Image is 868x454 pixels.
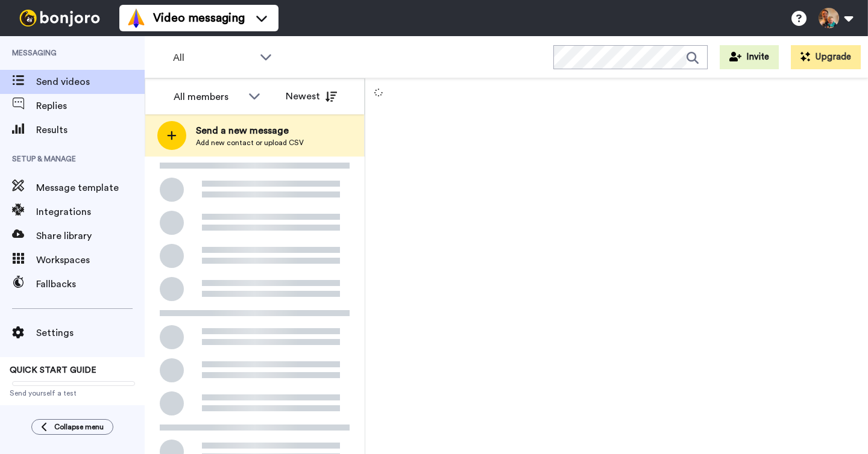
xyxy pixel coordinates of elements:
button: Newest [277,84,346,108]
span: Share library [36,229,145,243]
span: Add new contact or upload CSV [196,138,304,148]
span: Message template [36,181,145,195]
span: Send yourself a test [10,388,135,398]
span: Send videos [36,75,145,89]
span: QUICK START GUIDE [10,366,96,375]
span: Settings [36,326,145,340]
span: Results [36,123,145,137]
span: Replies [36,99,145,113]
button: Invite [720,45,779,69]
span: Workspaces [36,253,145,267]
span: Integrations [36,205,145,219]
img: vm-color.svg [127,8,146,28]
img: bj-logo-header-white.svg [14,10,105,26]
span: Send a new message [196,123,304,138]
span: Collapse menu [54,422,104,432]
div: All members [174,90,242,104]
span: All [173,51,254,65]
span: Fallbacks [36,277,145,291]
button: Upgrade [791,45,861,69]
span: Video messaging [153,10,245,26]
button: Collapse menu [31,419,113,435]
